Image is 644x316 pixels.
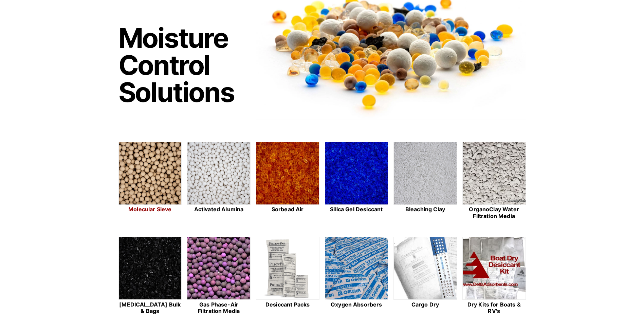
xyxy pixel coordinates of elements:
[187,142,251,220] a: Activated Alumina
[393,142,457,220] a: Bleaching Clay
[325,206,388,213] h2: Silica Gel Desiccant
[462,301,526,314] h2: Dry Kits for Boats & RV's
[393,301,457,308] h2: Cargo Dry
[118,142,182,220] a: Molecular Sieve
[393,237,457,315] a: Cargo Dry
[187,301,251,314] h2: Gas Phase-Air Filtration Media
[118,301,182,314] h2: [MEDICAL_DATA] Bulk & Bags
[187,237,251,315] a: Gas Phase-Air Filtration Media
[325,237,388,315] a: Oxygen Absorbers
[118,206,182,213] h2: Molecular Sieve
[256,237,319,315] a: Desiccant Packs
[256,301,319,308] h2: Desiccant Packs
[187,206,251,213] h2: Activated Alumina
[462,237,526,315] a: Dry Kits for Boats & RV's
[325,301,388,308] h2: Oxygen Absorbers
[256,142,319,220] a: Sorbead Air
[462,206,526,219] h2: OrganoClay Water Filtration Media
[325,142,388,220] a: Silica Gel Desiccant
[118,24,250,106] h1: Moisture Control Solutions
[393,206,457,213] h2: Bleaching Clay
[118,237,182,315] a: [MEDICAL_DATA] Bulk & Bags
[256,206,319,213] h2: Sorbead Air
[462,142,526,220] a: OrganoClay Water Filtration Media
